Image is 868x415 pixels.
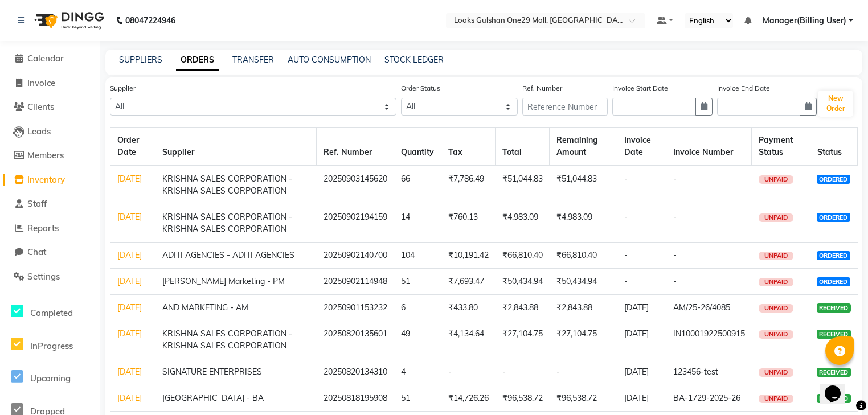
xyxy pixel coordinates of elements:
[394,359,441,385] td: 4
[317,204,394,243] td: 20250902194159
[522,98,608,116] input: Reference Number
[317,243,394,269] td: 20250902140700
[759,252,793,260] span: UNPAID
[759,175,793,184] span: UNPAID
[759,304,793,313] span: UNPAID
[117,276,142,286] a: [DATE]
[155,166,317,204] td: KRISHNA SALES CORPORATION - KRISHNA SALES CORPORATION
[496,269,550,295] td: ₹50,434.94
[3,174,97,187] a: Inventory
[232,55,274,65] a: TRANSFER
[401,83,440,93] label: Order Status
[441,269,496,295] td: ₹7,693.47
[317,359,394,385] td: 20250820134310
[817,330,850,339] span: RECEIVED
[27,246,46,257] span: Chat
[759,368,793,377] span: UNPAID
[27,101,54,112] span: Clients
[817,213,850,222] span: ORDERED
[155,359,317,385] td: SIGNATURE ENTERPRISES
[317,321,394,359] td: 20250820135601
[612,83,668,93] label: Invoice Start Date
[617,385,666,412] td: [DATE]
[617,243,666,269] td: -
[317,128,394,166] th: Ref. Number
[617,359,666,385] td: [DATE]
[817,394,850,403] span: RECEIVED
[763,15,846,27] span: Manager(Billing User)
[617,204,666,243] td: -
[30,307,73,318] span: Completed
[673,328,745,339] span: IN10001922500915
[441,128,496,166] th: Tax
[3,52,97,65] a: Calendar
[117,393,142,403] a: [DATE]
[550,269,617,295] td: ₹50,434.94
[30,373,71,384] span: Upcoming
[617,295,666,321] td: [DATE]
[673,367,718,377] span: 123456-test
[817,368,850,377] span: RECEIVED
[394,269,441,295] td: 51
[496,128,550,166] th: Total
[759,213,793,222] span: UNPAID
[441,385,496,412] td: ₹14,726.26
[666,128,752,166] th: Invoice Number
[3,125,97,138] a: Leads
[817,303,850,313] span: RECEIVED
[717,83,770,93] label: Invoice End Date
[3,101,97,114] a: Clients
[550,204,617,243] td: ₹4,983.09
[117,212,142,222] a: [DATE]
[817,277,850,286] span: ORDERED
[27,77,55,88] span: Invoice
[117,174,142,184] a: [DATE]
[820,369,857,404] iframe: chat widget
[818,91,853,117] button: New Order
[496,204,550,243] td: ₹4,983.09
[550,128,617,166] th: Remaining Amount
[496,359,550,385] td: -
[125,5,175,36] b: 08047224946
[155,385,317,412] td: [GEOGRAPHIC_DATA] - BA
[673,174,677,184] span: -
[752,128,810,166] th: Payment Status
[617,128,666,166] th: Invoice Date
[117,328,142,339] a: [DATE]
[394,385,441,412] td: 51
[550,295,617,321] td: ₹2,843.88
[3,77,97,90] a: Invoice
[617,269,666,295] td: -
[317,385,394,412] td: 20250818195908
[317,295,394,321] td: 20250901153232
[394,295,441,321] td: 6
[759,278,793,286] span: UNPAID
[3,222,97,235] a: Reports
[759,330,793,339] span: UNPAID
[817,251,850,260] span: ORDERED
[110,128,155,166] th: Order Date
[550,321,617,359] td: ₹27,104.75
[441,204,496,243] td: ₹760.13
[30,340,73,351] span: InProgress
[27,271,60,282] span: Settings
[810,128,857,166] th: Status
[288,55,371,65] a: AUTO CONSUMPTION
[441,359,496,385] td: -
[550,359,617,385] td: -
[496,166,550,204] td: ₹51,044.83
[119,55,162,65] a: SUPPLIERS
[673,250,677,260] span: -
[394,128,441,166] th: Quantity
[522,83,562,93] label: Ref. Number
[496,321,550,359] td: ₹27,104.75
[550,243,617,269] td: ₹66,810.40
[673,276,677,286] span: -
[29,5,107,36] img: logo
[27,174,65,185] span: Inventory
[394,204,441,243] td: 14
[617,321,666,359] td: [DATE]
[27,198,47,209] span: Staff
[3,270,97,283] a: Settings
[441,321,496,359] td: ₹4,134.64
